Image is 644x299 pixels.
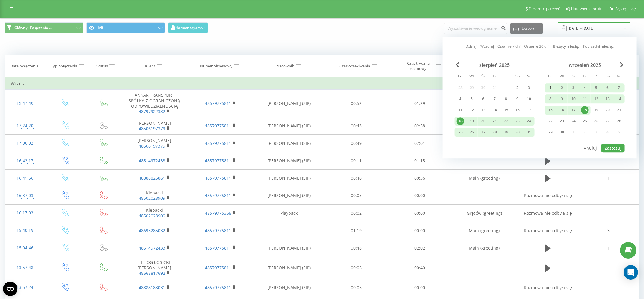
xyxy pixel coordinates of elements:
td: [PERSON_NAME] (SIP) [254,117,325,135]
div: pt 15 sie 2025 [500,106,512,115]
div: wt 16 wrz 2025 [556,106,568,115]
div: 16:41:56 [11,172,39,184]
td: [PERSON_NAME] (SIP) [254,239,325,257]
div: śr 24 wrz 2025 [568,117,579,126]
td: 00:48 [324,239,388,257]
a: 48514972433 [139,245,165,251]
div: sob 9 sie 2025 [512,94,523,103]
div: Status [96,64,108,69]
div: ndz 17 sie 2025 [523,106,535,115]
td: [PERSON_NAME] (SIP) [254,279,325,296]
div: 13:57:48 [11,262,39,274]
div: 21 [615,106,623,114]
td: 1 [578,169,639,187]
div: 16 [514,106,521,114]
div: czw 28 sie 2025 [489,128,500,137]
div: 23 [558,117,566,125]
div: 10 [525,95,533,103]
div: 20 [604,106,612,114]
div: wt 9 wrz 2025 [556,94,568,103]
td: 00:52 [324,90,388,117]
a: 48579775811 [205,285,231,290]
div: 27 [479,128,487,136]
a: 48695285032 [139,228,165,233]
td: 00:00 [388,187,451,204]
div: 22 [502,117,510,125]
div: pon 25 sie 2025 [455,128,466,137]
div: 7 [615,84,623,92]
div: 25 [581,117,589,125]
div: pon 11 sie 2025 [455,106,466,115]
div: 29 [547,128,554,136]
div: ndz 21 wrz 2025 [613,106,625,115]
td: Gręzów (greeting) [451,205,518,222]
div: 3 [570,84,577,92]
div: Czas trwania rozmowy [402,61,434,71]
div: czw 14 sie 2025 [489,106,500,115]
td: [PERSON_NAME] [121,117,187,135]
abbr: piątek [502,72,511,81]
div: 6 [479,95,487,103]
td: [PERSON_NAME] (SIP) [254,152,325,169]
button: Harmonogram [168,22,208,33]
a: 48579775811 [205,123,231,129]
a: 48668817692 [139,270,165,276]
button: IVR [86,22,165,33]
td: 02:02 [388,239,451,257]
td: [PERSON_NAME] (SIP) [254,135,325,152]
abbr: czwartek [490,72,499,81]
td: 00:40 [324,169,388,187]
div: pt 19 wrz 2025 [591,106,602,115]
div: 29 [502,128,510,136]
div: czw 25 wrz 2025 [579,117,591,126]
span: Główny i Polączenia ... [14,25,52,30]
div: Numer biznesowy [200,64,232,69]
div: 31 [525,128,533,136]
div: wt 26 sie 2025 [466,128,478,137]
td: Main (greeting) [451,239,518,257]
a: 48579775811 [205,175,231,181]
div: sob 2 sie 2025 [512,83,523,92]
div: sob 23 sie 2025 [512,117,523,126]
div: 8 [547,95,554,103]
div: czw 11 wrz 2025 [579,94,591,103]
a: Poprzedni miesiąc [583,44,614,49]
td: Main (greeting) [451,169,518,187]
div: 19 [592,106,600,114]
td: 00:40 [388,257,451,279]
button: Główny i Polączenia ... [5,22,83,33]
td: TL LOG ŁOSICKI [PERSON_NAME] [121,257,187,279]
td: 00:00 [388,222,451,239]
div: pon 1 wrz 2025 [545,83,556,92]
span: Rozmowa nie odbyła się [524,285,572,290]
div: 23 [514,117,521,125]
a: 48514972433 [139,158,165,163]
div: sob 27 wrz 2025 [602,117,613,126]
abbr: piątek [592,72,601,81]
td: 01:15 [388,152,451,169]
div: pt 22 sie 2025 [500,117,512,126]
div: 2 [514,84,521,92]
td: 01:19 [324,222,388,239]
div: śr 20 sie 2025 [478,117,489,126]
div: ndz 28 wrz 2025 [613,117,625,126]
div: sierpień 2025 [455,62,535,68]
td: 07:01 [388,135,451,152]
div: sob 20 wrz 2025 [602,106,613,115]
div: 19:47:40 [11,97,39,109]
a: 48579775356 [205,210,231,216]
div: sob 6 wrz 2025 [602,83,613,92]
div: wt 23 wrz 2025 [556,117,568,126]
td: Wczoraj [5,78,639,90]
div: 28 [615,117,623,125]
div: 13:57:24 [11,282,39,293]
td: 00:00 [388,205,451,222]
div: pt 29 sie 2025 [500,128,512,137]
div: 14 [615,95,623,103]
div: 26 [468,128,476,136]
td: Playback [254,205,325,222]
div: wt 19 sie 2025 [466,117,478,126]
div: 17 [525,106,533,114]
td: Klepacki [121,187,187,204]
input: Wyszukiwanie według numeru [444,23,507,34]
